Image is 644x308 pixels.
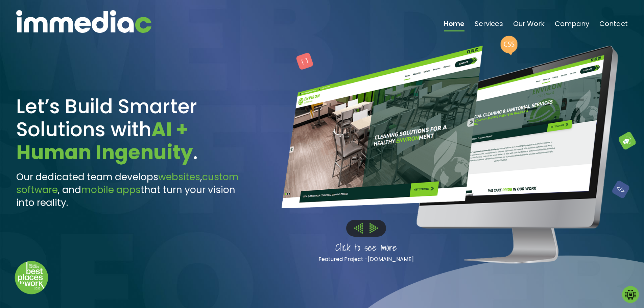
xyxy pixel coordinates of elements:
[16,95,248,164] h1: Let’s Build Smarter Solutions with .
[444,20,464,31] a: Home
[16,170,239,196] span: custom software
[282,46,483,208] img: Environ Cleaning
[599,20,628,31] a: Contact
[16,10,151,33] img: immediac
[354,223,363,233] img: Left%20Arrow.png
[427,55,604,198] img: Environ Cleaning
[513,20,545,31] a: Our Work
[16,116,193,166] span: AI + Human Ingenuity
[555,20,589,31] a: Company
[282,240,451,255] p: Click to see more
[16,171,248,209] h3: Our dedicated team develops , , and that turn your vision into reality.
[368,255,414,263] a: [DOMAIN_NAME]
[619,132,636,149] img: Green%20Block.png
[15,261,48,294] img: Down
[475,20,503,31] a: Services
[369,223,378,233] img: Right%20Arrow.png
[282,255,451,264] p: Featured Project -
[613,181,629,198] img: Blue%20Block.png
[81,183,141,196] span: mobile apps
[158,170,200,184] span: websites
